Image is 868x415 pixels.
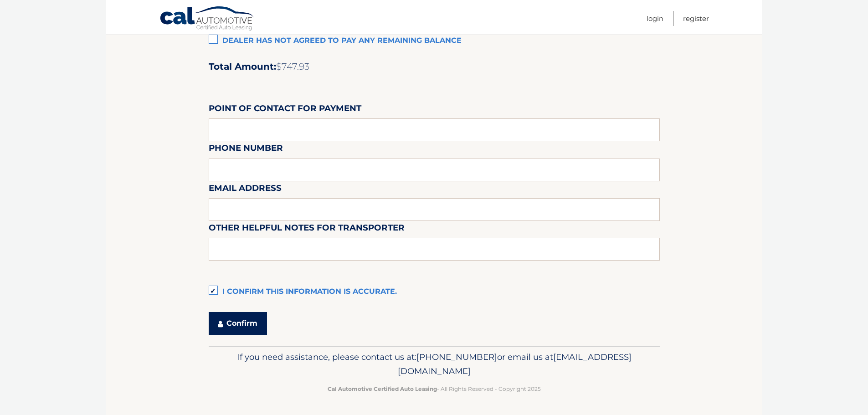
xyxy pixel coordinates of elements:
[416,352,497,362] span: [PHONE_NUMBER]
[209,32,660,50] label: Dealer has not agreed to pay any remaining balance
[209,61,660,72] h2: Total Amount:
[215,384,654,394] p: - All Rights Reserved - Copyright 2025
[209,283,660,301] label: I confirm this information is accurate.
[215,350,654,379] p: If you need assistance, please contact us at: or email us at
[683,11,709,26] a: Register
[209,181,282,198] label: Email Address
[276,61,309,72] span: $747.93
[328,385,437,392] strong: Cal Automotive Certified Auto Leasing
[209,221,405,238] label: Other helpful notes for transporter
[647,11,663,26] a: Login
[209,312,267,335] button: Confirm
[159,6,255,32] a: Cal Automotive
[209,102,361,118] label: Point of Contact for Payment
